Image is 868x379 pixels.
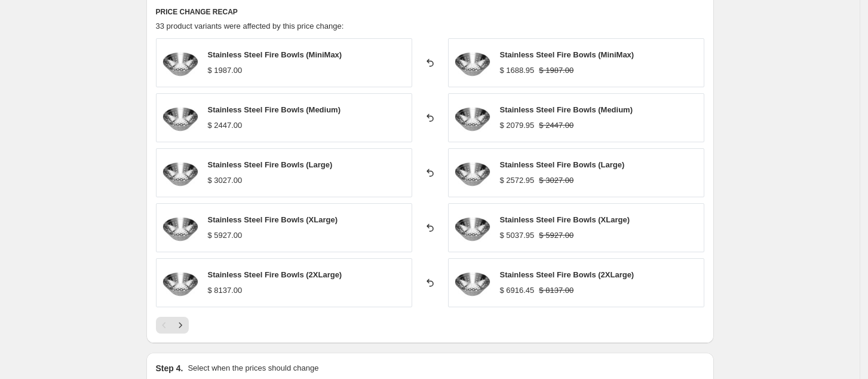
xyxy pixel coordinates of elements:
[500,105,633,114] span: Stainless Steel Fire Bowls (Medium)
[455,45,490,81] img: 122674-FireBowl_L_render__15839.1572455665.1280.1280-370x370_80x.jpg
[208,270,342,279] span: Stainless Steel Fire Bowls (2XLarge)
[208,175,243,187] div: $ 3027.00
[539,230,573,242] strike: $ 5927.00
[500,215,630,224] span: Stainless Steel Fire Bowls (XLarge)
[455,265,490,301] img: 122674-FireBowl_L_render__15839.1572455665.1280.1280-370x370_80x.jpg
[539,65,573,77] strike: $ 1987.00
[539,175,573,187] strike: $ 3027.00
[156,362,183,374] h2: Step 4.
[208,105,341,114] span: Stainless Steel Fire Bowls (Medium)
[208,160,333,169] span: Stainless Steel Fire Bowls (Large)
[162,100,198,136] img: 122674-FireBowl_L_render__15839.1572455665.1280.1280-370x370_80x.jpg
[156,317,189,334] nav: Pagination
[208,120,243,132] div: $ 2447.00
[208,230,243,242] div: $ 5927.00
[500,175,535,187] div: $ 2572.95
[188,362,318,374] p: Select when the prices should change
[500,120,535,132] div: $ 2079.95
[500,270,634,279] span: Stainless Steel Fire Bowls (2XLarge)
[455,100,490,136] img: 122674-FireBowl_L_render__15839.1572455665.1280.1280-370x370_80x.jpg
[455,210,490,246] img: 122674-FireBowl_L_render__15839.1572455665.1280.1280-370x370_80x.jpg
[208,215,338,224] span: Stainless Steel Fire Bowls (XLarge)
[208,285,243,297] div: $ 8137.00
[500,65,535,77] div: $ 1688.95
[455,155,490,191] img: 122674-FireBowl_L_render__15839.1572455665.1280.1280-370x370_80x.jpg
[500,50,634,59] span: Stainless Steel Fire Bowls (MiniMax)
[162,155,198,191] img: 122674-FireBowl_L_render__15839.1572455665.1280.1280-370x370_80x.jpg
[500,160,625,169] span: Stainless Steel Fire Bowls (Large)
[162,265,198,301] img: 122674-FireBowl_L_render__15839.1572455665.1280.1280-370x370_80x.jpg
[500,285,535,297] div: $ 6916.45
[208,65,243,77] div: $ 1987.00
[162,45,198,81] img: 122674-FireBowl_L_render__15839.1572455665.1280.1280-370x370_80x.jpg
[500,230,535,242] div: $ 5037.95
[539,285,573,297] strike: $ 8137.00
[156,7,704,17] h6: PRICE CHANGE RECAP
[539,120,573,132] strike: $ 2447.00
[172,317,189,334] button: Next
[208,50,342,59] span: Stainless Steel Fire Bowls (MiniMax)
[162,210,198,246] img: 122674-FireBowl_L_render__15839.1572455665.1280.1280-370x370_80x.jpg
[156,22,344,30] span: 33 product variants were affected by this price change:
